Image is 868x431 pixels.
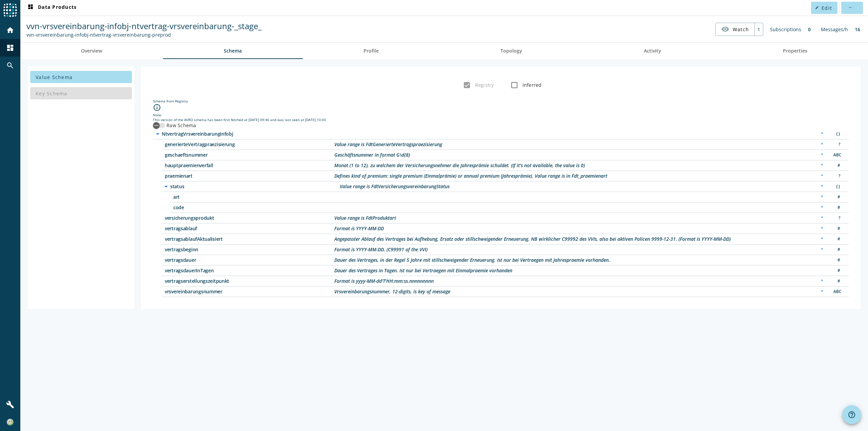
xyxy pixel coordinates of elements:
i: info_outline [153,103,161,112]
div: String [830,288,844,295]
div: Required [817,141,827,148]
span: vvn-vrsvereinbarung-infobj-ntvertrag-vrsvereinbarung-_stage_ [26,20,262,32]
div: Description [334,279,434,283]
div: Unknown [830,141,844,148]
div: Number [830,267,844,274]
span: /vertragsdauerInTagen [165,268,334,273]
div: Kafka Topic: vvn-vrsvereinbarung-infobj-ntvertrag-vrsvereinbarung-preprod [26,32,262,38]
div: Subscriptions [767,23,805,36]
mat-icon: edit [815,6,819,9]
mat-icon: build [6,400,14,409]
div: Note: [153,113,849,117]
span: Overview [81,48,102,53]
img: ec224fcbfb964c1fe171c344a0432df5 [7,419,14,426]
div: Required [817,246,827,253]
span: /vertragsablaufAktualisiert [165,237,334,241]
div: Description [334,163,585,168]
button: Data Products [24,2,79,14]
div: Required [817,173,827,180]
div: Number [830,162,844,169]
span: /geschaeftsnummer [165,153,334,157]
div: 0 [805,23,814,36]
div: Description [334,142,442,147]
mat-icon: dashboard [26,4,35,12]
div: Description [340,184,450,189]
span: Value Schema [36,74,73,80]
div: Number [830,246,844,253]
button: Watch [716,23,754,35]
div: Schema from Registry [153,99,849,103]
span: /status [170,184,340,189]
div: 16 [851,23,864,36]
div: Number [830,225,844,232]
span: /versicherungsprodukt [165,216,334,220]
span: /hauptpraemienverfall [165,163,334,168]
div: Description [334,153,410,157]
label: Raw Schema [165,122,196,129]
div: Number [830,278,844,285]
div: Unknown [830,215,844,222]
div: This version of the AVRO schema has been first fetched at [DATE] 09:46 and was last seen at [DATE... [153,117,849,122]
span: /vertragserstellungszeitpunkt [165,279,334,283]
span: /praemienart [165,174,334,178]
div: Description [334,174,607,178]
span: Profile [363,48,379,53]
span: / [162,132,331,136]
img: spoud-logo.svg [3,3,17,17]
mat-icon: visibility [721,25,729,33]
i: arrow_drop_down [162,182,170,191]
button: Edit [811,2,837,14]
span: Watch [733,23,749,35]
div: Required [817,215,827,222]
div: Required [817,152,827,159]
div: Number [830,204,844,211]
div: Required [817,236,827,243]
div: Required [817,131,827,138]
div: Required [817,194,827,201]
div: Required [817,183,827,190]
mat-icon: search [6,61,14,70]
div: Description [334,237,731,241]
span: Topology [500,48,522,53]
div: Description [334,268,512,273]
div: Required [817,162,827,169]
mat-icon: help_outline [848,411,856,419]
span: /vrsvereinbarungsnummer [165,289,334,294]
span: /status/code [173,205,343,210]
i: arrow_drop_down [154,130,162,138]
div: Required [817,278,827,285]
span: /vertragsbeginn [165,247,334,252]
span: Schema [224,48,242,53]
mat-icon: more_horiz [848,6,852,9]
div: Description [334,258,610,262]
div: Number [830,194,844,201]
div: Description [334,289,450,294]
span: Properties [783,48,807,53]
mat-icon: dashboard [6,44,14,52]
span: Activity [644,48,661,53]
div: String [830,152,844,159]
div: Object [830,183,844,190]
span: Edit [822,5,832,11]
div: Required [817,204,827,211]
div: Number [830,236,844,243]
span: /status/art [173,195,343,199]
div: Number [830,257,844,264]
mat-icon: home [6,26,14,34]
div: Description [334,226,384,231]
div: Object [830,131,844,138]
div: Required [817,225,827,232]
span: /vertragsdauer [165,258,334,262]
button: Value Schema [30,71,132,83]
span: Data Products [26,4,77,12]
div: Unknown [830,173,844,180]
div: Description [334,216,396,220]
div: Required [817,288,827,295]
div: Description [334,247,428,252]
span: /generierteVertragpraezisierung [165,142,334,147]
div: 1 [754,23,763,36]
label: Inferred [521,82,542,89]
div: Messages/h [817,23,851,36]
span: /vertragsablauf [165,226,334,231]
